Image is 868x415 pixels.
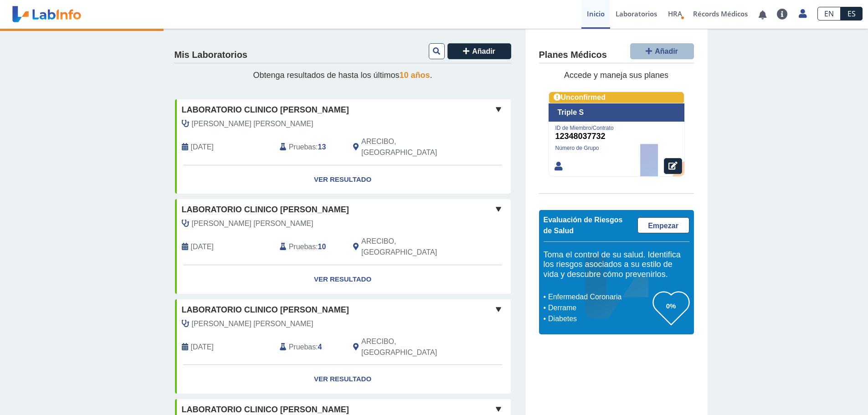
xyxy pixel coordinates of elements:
span: ARECIBO, PR [361,136,462,158]
span: Pruebas [289,142,316,153]
button: Añadir [447,43,511,59]
a: EN [817,7,841,20]
a: Ver Resultado [175,165,511,194]
a: Ver Resultado [175,365,511,394]
li: Enfermedad Coronaria [546,292,653,302]
span: Bustillo Cancio, Jorge [192,318,313,329]
span: Laboratorio Clinico [PERSON_NAME] [182,204,349,216]
li: Diabetes [546,313,653,324]
span: HRA [668,9,682,18]
span: 2024-09-24 [191,142,214,153]
a: Ver Resultado [175,265,511,294]
b: 10 [318,243,326,251]
span: 10 años [400,71,430,80]
button: Añadir [630,43,694,59]
span: Laboratorio Clinico [PERSON_NAME] [182,104,349,116]
span: 2024-06-21 [191,241,214,252]
a: ES [841,7,863,20]
span: Accede y maneja sus planes [564,71,668,80]
h3: 0% [653,300,689,312]
span: Pruebas [289,342,316,353]
b: 13 [318,143,326,151]
span: Evaluación de Riesgos de Salud [544,216,623,235]
span: Rivera Riestra, Victor [192,118,313,129]
span: ARECIBO, PR [361,236,462,258]
div: : [273,136,346,158]
span: Laboratorio Clinico [PERSON_NAME] [182,304,349,316]
b: 4 [318,343,322,351]
span: Pruebas [289,241,316,252]
span: ARECIBO, PR [361,336,462,358]
span: Añadir [472,47,495,55]
h5: Toma el control de su salud. Identifica los riesgos asociados a su estilo de vida y descubre cómo... [544,250,689,280]
span: Añadir [655,47,678,55]
span: Obtenga resultados de hasta los últimos . [253,71,432,80]
span: Seijo Delgado, Alejandro [192,218,313,229]
span: 2024-05-28 [191,342,214,353]
span: Empezar [648,222,678,230]
a: Empezar [637,217,689,233]
li: Derrame [546,302,653,313]
div: : [273,336,346,358]
h4: Planes Médicos [539,50,607,61]
div: : [273,236,346,258]
h4: Mis Laboratorios [175,50,247,61]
